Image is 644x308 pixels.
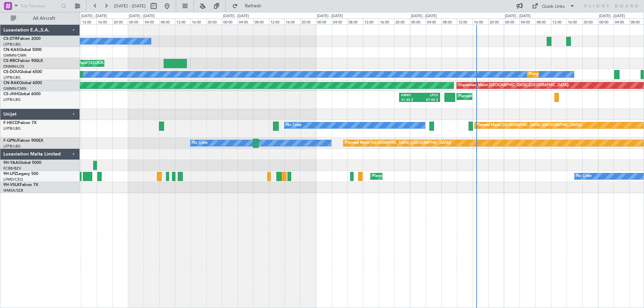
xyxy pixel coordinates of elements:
[3,161,41,165] a: 9H-YAAGlobal 5000
[206,18,222,24] div: 20:00
[3,81,19,85] span: CN-RAK
[347,18,363,24] div: 08:00
[345,138,451,148] div: Planned Maint [GEOGRAPHIC_DATA] ([GEOGRAPHIC_DATA])
[457,18,473,24] div: 12:00
[3,86,26,91] a: GMMN/CMN
[3,37,41,41] a: CS-DTRFalcon 2000
[3,59,43,63] a: CS-RRCFalcon 900LX
[229,1,269,11] button: Refresh
[599,13,625,19] div: [DATE] - [DATE]
[112,18,128,24] div: 20:00
[426,18,441,24] div: 04:00
[505,13,531,19] div: [DATE] - [DATE]
[129,13,155,19] div: [DATE] - [DATE]
[459,91,564,102] div: Planned Maint [GEOGRAPHIC_DATA] ([GEOGRAPHIC_DATA])
[567,18,582,24] div: 16:00
[3,177,23,182] a: LFMD/CEQ
[401,98,420,103] div: 21:20 Z
[128,18,144,24] div: 00:00
[269,18,285,24] div: 12:00
[3,188,23,193] a: WMSA/SZB
[3,172,17,176] span: 9H-LPZ
[488,18,504,24] div: 20:00
[175,18,191,24] div: 12:00
[3,42,21,47] a: LFPB/LBG
[316,18,332,24] div: 00:00
[3,64,24,69] a: DNMM/LOS
[3,92,18,96] span: CS-JHH
[286,120,302,130] div: No Crew
[476,120,582,130] div: Planned Maint [GEOGRAPHIC_DATA] ([GEOGRAPHIC_DATA])
[582,18,598,24] div: 20:00
[3,144,21,149] a: LFPB/LBG
[7,13,73,24] button: All Aircraft
[520,18,535,24] div: 04:00
[114,3,146,9] span: [DATE] - [DATE]
[3,97,21,102] a: LFPB/LBG
[420,93,438,98] div: LPCS
[3,121,37,125] a: F-HECDFalcon 7X
[144,18,159,24] div: 04:00
[3,121,18,125] span: F-HECD
[3,166,21,171] a: FCBB/BZV
[551,18,567,24] div: 12:00
[284,18,300,24] div: 16:00
[3,48,19,52] span: CN-KAS
[3,37,18,41] span: CS-DTR
[3,161,18,165] span: 9H-YAA
[542,3,565,10] div: Quick Links
[535,18,551,24] div: 08:00
[401,93,420,98] div: KRNO
[411,13,437,19] div: [DATE] - [DATE]
[253,18,269,24] div: 08:00
[420,98,438,103] div: 07:45 Z
[394,18,410,24] div: 20:00
[473,18,488,24] div: 16:00
[441,18,457,24] div: 08:00
[159,18,175,24] div: 08:00
[81,13,107,19] div: [DATE] - [DATE]
[17,16,71,21] span: All Aircraft
[239,4,267,8] span: Refresh
[459,80,569,90] div: Unplanned Maint [GEOGRAPHIC_DATA] ([GEOGRAPHIC_DATA])
[3,183,38,187] a: 9H-VSLKFalcon 7X
[300,18,316,24] div: 20:00
[598,18,614,24] div: 00:00
[3,48,42,52] a: CN-KASGlobal 5000
[410,18,426,24] div: 00:00
[504,18,520,24] div: 00:00
[3,126,21,131] a: LFPB/LBG
[3,183,20,187] span: 9H-VSLK
[613,18,629,24] div: 04:00
[3,75,21,80] a: LFPB/LBG
[3,139,43,143] a: F-GPNJFalcon 900EX
[192,138,208,148] div: No Crew
[3,139,18,143] span: F-GPNJ
[237,18,253,24] div: 04:00
[3,59,18,63] span: CS-RRC
[3,172,38,176] a: 9H-LPZLegacy 500
[3,92,41,96] a: CS-JHHGlobal 6000
[372,171,447,181] div: Planned Maint Nice ([GEOGRAPHIC_DATA])
[3,53,26,58] a: GMMN/CMN
[363,18,379,24] div: 12:00
[81,18,97,24] div: 12:00
[332,18,347,24] div: 04:00
[3,70,42,74] a: CS-DOUGlobal 6500
[97,18,112,24] div: 16:00
[3,81,42,85] a: CN-RAKGlobal 6000
[529,1,578,11] button: Quick Links
[317,13,343,19] div: [DATE] - [DATE]
[20,1,59,11] input: Trip Number
[3,70,19,74] span: CS-DOU
[223,13,249,19] div: [DATE] - [DATE]
[191,18,206,24] div: 16:00
[576,171,592,181] div: No Crew
[222,18,238,24] div: 00:00
[379,18,394,24] div: 16:00
[529,69,635,79] div: Planned Maint [GEOGRAPHIC_DATA] ([GEOGRAPHIC_DATA])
